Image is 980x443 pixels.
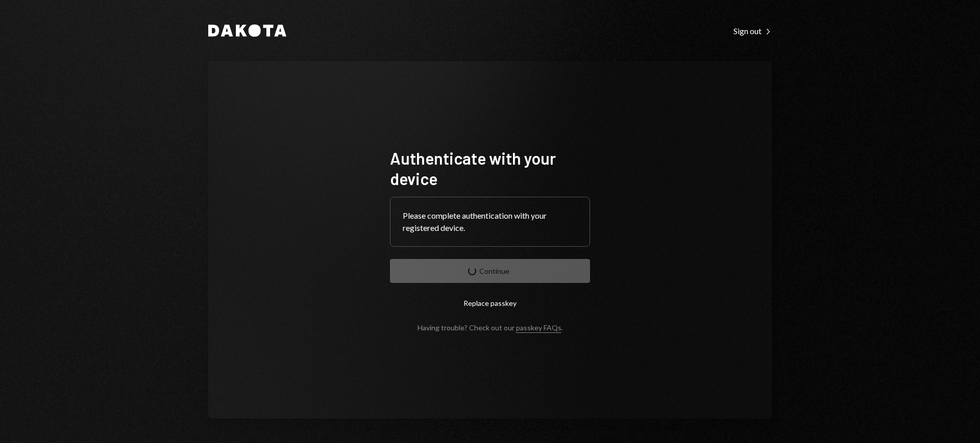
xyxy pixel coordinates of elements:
div: Sign out [733,26,772,36]
a: passkey FAQs [516,323,561,333]
div: Please complete authentication with your registered device. [403,210,577,234]
div: Having trouble? Check out our . [418,323,563,332]
h1: Authenticate with your device [390,148,590,189]
a: Sign out [733,25,772,36]
button: Replace passkey [390,291,590,315]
